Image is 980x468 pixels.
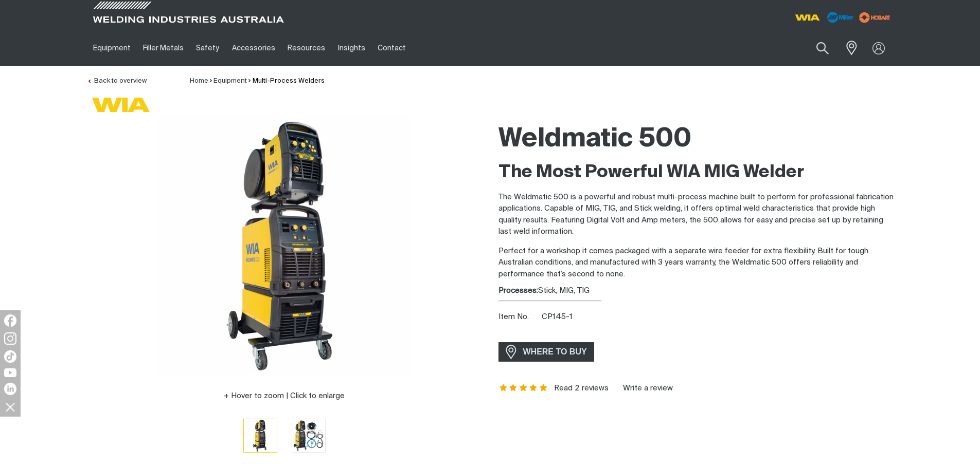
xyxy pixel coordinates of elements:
[542,313,573,321] span: CP145-1
[190,78,208,84] a: Home
[615,384,673,393] a: Write a review
[2,398,19,416] img: hide socials
[281,30,331,66] a: Resources
[226,30,281,66] a: Accessories
[498,192,894,238] p: The Weldmatic 500 is a powerful and robust multi-process machine built to perform for professiona...
[218,390,351,402] button: Hover to zoom | Click to enlarge
[498,246,894,280] p: Perfect for a workshop it comes packaged with a separate wire feeder for extra flexibility. Built...
[331,30,371,66] a: Insights
[243,419,277,453] button: Go to slide 1
[498,385,549,392] span: Rating: 5
[156,118,413,375] img: Weldmatic 500
[292,419,325,452] img: Weldmatic 500
[4,350,16,363] img: TikTok
[498,123,894,156] h1: Weldmatic 500
[87,30,137,66] a: Equipment
[4,332,16,345] img: Instagram
[498,285,894,297] div: Stick, MIG, TIG
[498,287,538,294] strong: Processes:
[498,311,540,323] span: Item No.
[244,419,277,452] img: Weldmatic 500
[292,419,326,453] button: Go to slide 2
[190,30,225,66] a: Safety
[87,30,692,66] nav: Main
[4,368,16,377] img: YouTube
[554,384,609,393] a: Read 2 reviews
[253,78,325,84] a: Multi-Process Welders
[792,36,840,60] input: Product name or item number...
[371,30,412,66] a: Contact
[137,30,190,66] a: Filler Metals
[498,342,595,361] a: WHERE TO BUY
[4,314,16,327] img: Facebook
[498,161,894,184] h2: The Most Powerful WIA MIG Welder
[516,344,594,360] span: WHERE TO BUY
[213,78,247,84] a: Equipment
[805,36,840,60] button: Search products
[190,76,325,86] nav: Breadcrumb
[87,78,147,84] a: Back to overview of Multi-Process Welders
[4,383,16,395] img: LinkedIn
[856,10,894,25] img: miller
